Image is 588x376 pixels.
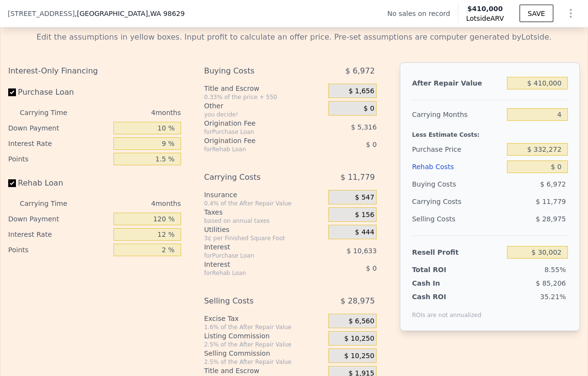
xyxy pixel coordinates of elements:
div: Insurance [204,190,325,200]
div: Carrying Months [412,106,503,123]
span: $ 11,779 [340,169,375,186]
div: Less Estimate Costs: [412,123,568,141]
div: for Purchase Loan [204,252,306,260]
div: for Purchase Loan [204,128,306,136]
div: Buying Costs [412,175,503,193]
div: ROIs are not annualized [412,302,481,319]
div: 2.5% of the After Repair Value [204,341,325,348]
span: $ 11,779 [536,198,566,205]
div: Interest Rate [8,136,110,151]
div: Origination Fee [204,136,306,145]
input: Rehab Loan [8,179,16,187]
div: Carrying Time [20,196,79,211]
div: for Rehab Loan [204,269,306,277]
div: Taxes [204,207,325,217]
div: Cash In [412,278,468,288]
div: Buying Costs [204,62,306,80]
span: , [GEOGRAPHIC_DATA] [75,9,185,18]
div: After Repair Value [412,74,503,92]
span: $ 6,972 [540,180,566,188]
div: Resell Profit [412,244,503,261]
span: $ 1,656 [349,87,374,96]
span: $ 10,633 [347,247,377,255]
span: $ 5,316 [351,123,377,131]
span: $410,000 [467,5,503,13]
div: Purchase Price [412,141,503,158]
span: Lotside ARV [466,14,504,23]
div: Down Payment [8,120,110,136]
span: [STREET_ADDRESS] [8,9,75,18]
div: 4 months [83,196,181,211]
span: , WA 98629 [148,10,184,17]
div: Interest [204,242,306,252]
span: $ 156 [355,211,374,219]
span: $ 10,250 [344,352,374,361]
div: Interest Rate [8,227,110,242]
div: Carrying Time [20,105,79,120]
button: Show Options [561,4,580,23]
span: 8.55% [545,266,566,274]
div: 2.5% of the After Repair Value [204,358,325,366]
input: Purchase Loan [8,88,16,96]
span: $ 28,975 [536,215,566,223]
div: Edit the assumptions in yellow boxes. Input profit to calculate an offer price. Pre-set assumptio... [8,31,580,43]
div: Interest [204,260,306,269]
label: Purchase Loan [8,84,110,101]
div: Excise Tax [204,314,325,323]
div: 1.6% of the After Repair Value [204,323,325,331]
button: SAVE [519,5,553,22]
div: Other [204,101,325,111]
div: Selling Costs [204,292,306,310]
div: Points [8,151,110,167]
div: Utilities [204,225,325,234]
div: Points [8,242,110,258]
div: Rehab Costs [412,158,503,175]
div: Interest-Only Financing [8,62,181,80]
div: 0.4% of the After Repair Value [204,200,325,207]
div: Carrying Costs [412,193,468,210]
span: $ 0 [366,141,377,148]
div: you decide! [204,111,325,118]
div: Selling Commission [204,348,325,358]
div: Listing Commission [204,331,325,341]
span: $ 0 [366,264,377,272]
div: based on annual taxes [204,217,325,225]
div: Selling Costs [412,210,503,228]
div: Total ROI [412,265,468,275]
span: $ 6,972 [345,62,375,80]
div: Origination Fee [204,118,306,128]
div: 4 months [83,105,181,120]
div: Title and Escrow [204,366,325,376]
span: $ 28,975 [340,292,375,310]
span: $ 85,206 [536,279,566,287]
span: 35.21% [540,293,566,301]
div: Down Payment [8,211,110,227]
span: $ 6,560 [349,317,374,326]
div: for Rehab Loan [204,145,306,153]
div: Carrying Costs [204,169,306,186]
span: $ 0 [364,104,374,113]
span: $ 547 [355,193,374,202]
span: $ 444 [355,228,374,237]
span: $ 10,250 [344,334,374,343]
div: Title and Escrow [204,84,325,93]
div: Cash ROI [412,292,481,302]
label: Rehab Loan [8,174,110,192]
div: No sales on record [387,9,458,18]
div: 3¢ per Finished Square Foot [204,234,325,242]
div: 0.33% of the price + 550 [204,93,325,101]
